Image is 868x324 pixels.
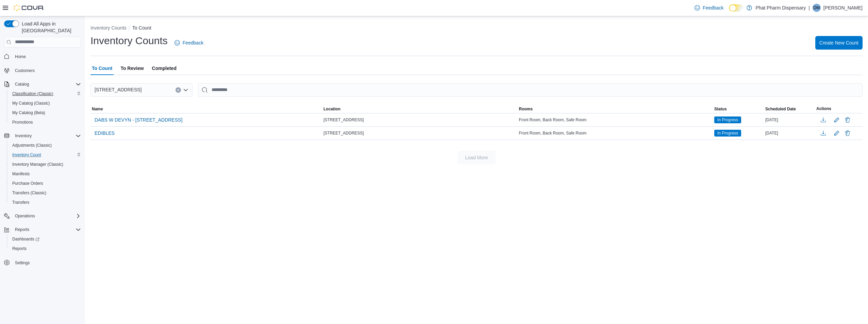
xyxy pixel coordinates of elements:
button: Inventory [1,131,84,141]
button: Create New Count [815,36,863,50]
span: Location [323,106,340,112]
span: Feedback [183,39,203,46]
button: Adjustments (Classic) [7,141,84,150]
a: Settings [12,259,32,267]
span: Purchase Orders [10,179,81,187]
span: Operations [12,212,81,220]
button: Rooms [518,105,713,113]
button: To Count [132,25,151,31]
span: In Progress [717,130,738,136]
span: Catalog [12,80,81,88]
span: Adjustments (Classic) [10,141,81,149]
span: My Catalog (Beta) [12,110,45,115]
div: [DATE] [764,129,815,137]
a: Customers [12,67,37,75]
button: Edit count details [833,128,841,138]
button: Scheduled Date [764,105,815,113]
img: Cova [14,4,44,11]
span: Transfers (Classic) [10,189,81,197]
span: Dark Mode [729,12,729,12]
a: Inventory Count [10,151,44,159]
div: [DATE] [764,116,815,124]
span: Inventory Manager (Classic) [12,162,63,167]
span: Inventory [15,133,32,139]
span: My Catalog (Beta) [10,109,81,117]
a: Purchase Orders [10,179,46,187]
span: Manifests [12,171,30,177]
input: Dark Mode [729,4,743,12]
span: Feedback [703,4,723,11]
button: Purchase Orders [7,179,84,188]
nav: An example of EuiBreadcrumbs [90,24,863,33]
span: Inventory Manager (Classic) [10,160,81,168]
a: Home [12,53,29,61]
button: Delete [844,116,852,124]
button: Promotions [7,118,84,127]
span: Promotions [10,118,81,126]
nav: Complex example [4,49,81,285]
span: Adjustments (Classic) [12,143,52,148]
span: Transfers [10,198,81,206]
span: Reports [12,226,81,234]
span: Transfers [12,200,29,205]
button: Edit count details [833,115,841,125]
button: DABS W DEVYN - [STREET_ADDRESS] [92,115,185,125]
span: Home [12,52,81,61]
button: Transfers (Classic) [7,188,84,198]
button: Inventory Count [7,150,84,160]
p: | [808,4,810,12]
a: Promotions [10,118,36,126]
a: Transfers [10,198,32,206]
span: DABS W DEVYN - [STREET_ADDRESS] [95,116,182,123]
span: Classification (Classic) [12,91,53,96]
span: Purchase Orders [12,181,43,186]
a: Feedback [692,1,726,15]
span: Settings [12,258,81,267]
a: My Catalog (Beta) [10,109,48,117]
span: Classification (Classic) [10,90,81,98]
button: Catalog [1,79,84,89]
span: My Catalog (Classic) [10,99,81,107]
span: DM [814,4,820,12]
span: Reports [15,227,29,232]
span: Actions [816,106,831,111]
span: Manifests [10,170,81,178]
a: Transfers (Classic) [10,189,49,197]
span: Inventory [12,132,81,140]
span: In Progress [717,117,738,123]
button: Inventory Manager (Classic) [7,160,84,169]
button: Reports [7,244,84,253]
span: Customers [15,68,35,73]
span: Name [92,106,103,112]
span: Load More [465,154,488,161]
span: Inventory Count [10,151,81,159]
button: Customers [1,66,84,75]
button: Manifests [7,169,84,179]
span: EDIBLES [95,130,115,137]
div: Devyn Mckee [813,4,821,12]
button: Transfers [7,198,84,207]
a: Reports [10,245,29,253]
span: Settings [15,260,30,266]
button: Settings [1,257,84,267]
button: Classification (Classic) [7,89,84,98]
span: Dashboards [12,236,39,242]
button: Status [713,105,764,113]
button: EDIBLES [92,128,117,138]
a: Manifests [10,170,32,178]
button: Name [90,105,322,113]
button: Open list of options [183,87,188,93]
span: Transfers (Classic) [12,190,46,196]
input: This is a search bar. After typing your query, hit enter to filter the results lower in the page. [198,83,863,97]
button: My Catalog (Classic) [7,98,84,108]
button: Inventory [12,132,34,140]
span: My Catalog (Classic) [12,101,50,106]
span: Customers [12,66,81,75]
button: Catalog [12,80,32,88]
button: Operations [1,211,84,221]
div: Front Room, Back Room, Safe Room [518,129,713,137]
span: Reports [12,246,27,251]
span: Completed [152,61,177,75]
button: Operations [12,212,38,220]
span: Catalog [15,82,29,87]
